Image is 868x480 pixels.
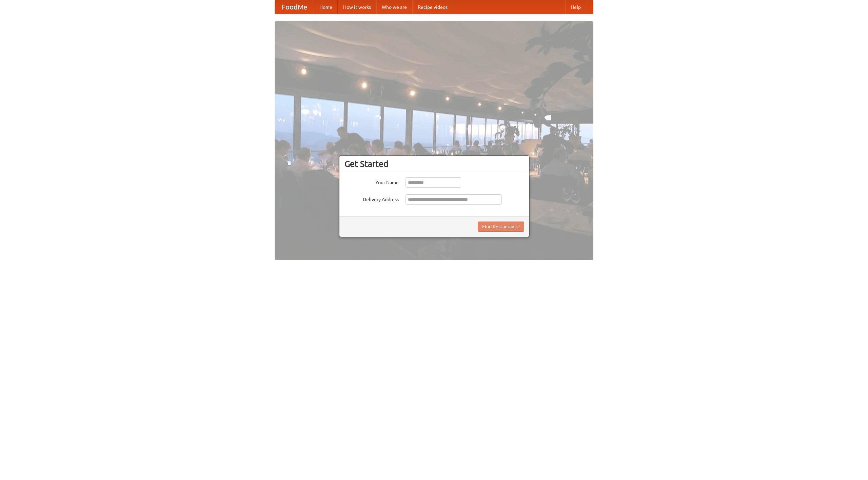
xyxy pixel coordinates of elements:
a: FoodMe [275,0,314,14]
h3: Get Started [344,159,524,169]
a: Who we are [376,0,412,14]
button: Find Restaurants! [478,222,524,232]
a: Recipe videos [412,0,453,14]
a: Help [565,0,586,14]
label: Delivery Address [344,194,399,203]
label: Your Name [344,177,399,186]
a: Home [314,0,338,14]
a: How it works [338,0,376,14]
